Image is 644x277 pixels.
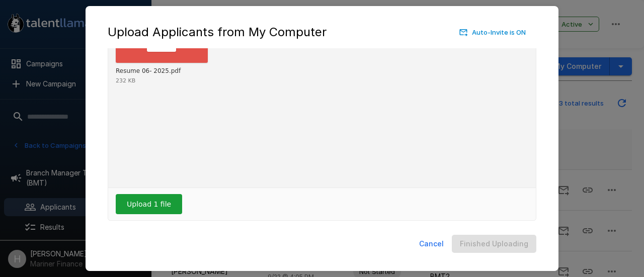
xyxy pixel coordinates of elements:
[116,78,135,83] div: 232 KB
[415,235,448,253] button: Cancel
[116,194,182,214] button: Upload 1 file
[108,24,536,40] div: Upload Applicants from My Computer
[116,67,181,75] div: Resume 06- 2025.pdf
[457,25,528,40] button: Auto-Invite is ON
